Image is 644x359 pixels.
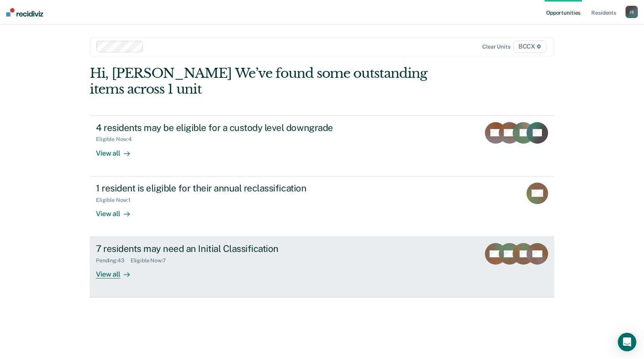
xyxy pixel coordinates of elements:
[96,264,139,279] div: View all
[96,183,366,194] div: 1 resident is eligible for their annual reclassification
[90,116,554,176] a: 4 residents may be eligible for a custody level downgradeEligible Now:4View all
[90,65,461,97] div: Hi, [PERSON_NAME] We’ve found some outstanding items across 1 unit
[6,8,43,17] img: Recidiviz
[513,40,546,53] span: BCCX
[90,176,554,237] a: 1 resident is eligible for their annual reclassificationEligible Now:1View all
[96,122,366,133] div: 4 residents may be eligible for a custody level downgrade
[626,6,638,18] div: J S
[96,203,139,218] div: View all
[96,243,366,254] div: 7 residents may need an Initial Classification
[96,197,137,203] div: Eligible Now : 1
[482,44,510,50] div: Clear units
[90,237,554,297] a: 7 residents may need an Initial ClassificationPending:43Eligible Now:7View all
[618,333,636,351] div: Open Intercom Messenger
[96,143,139,158] div: View all
[131,257,172,264] div: Eligible Now : 7
[626,6,638,18] button: JS
[96,136,138,143] div: Eligible Now : 4
[96,257,131,264] div: Pending : 43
